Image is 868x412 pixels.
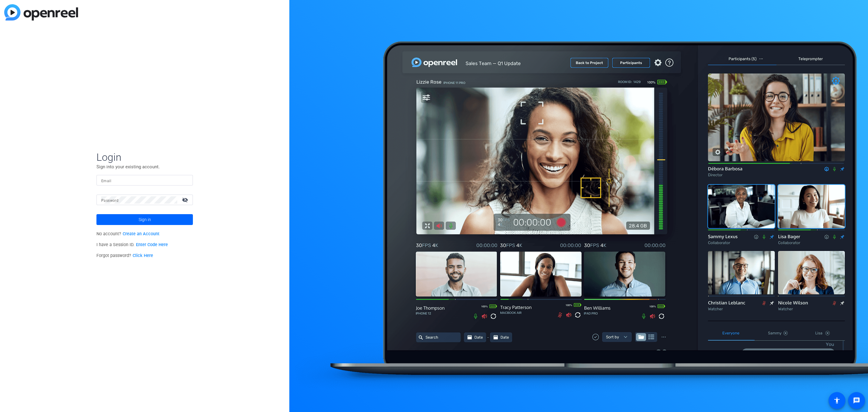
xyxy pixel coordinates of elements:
[833,397,841,404] mat-icon: accessibility
[96,253,153,258] span: Forgot password?
[123,231,159,236] a: Create an Account
[101,177,188,184] input: Enter Email Address
[853,397,860,404] mat-icon: message
[96,151,193,163] span: Login
[96,163,193,170] p: Sign into your existing account.
[96,214,193,225] button: Sign in
[136,242,168,247] a: Enter Code Here
[96,231,159,236] span: No account?
[101,198,118,203] mat-label: Password
[133,253,153,258] a: Click Here
[178,195,193,204] mat-icon: visibility_off
[4,4,78,21] img: blue-gradient.svg
[139,212,151,227] span: Sign in
[96,242,168,247] span: I have a Session ID.
[101,179,111,183] mat-label: Email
